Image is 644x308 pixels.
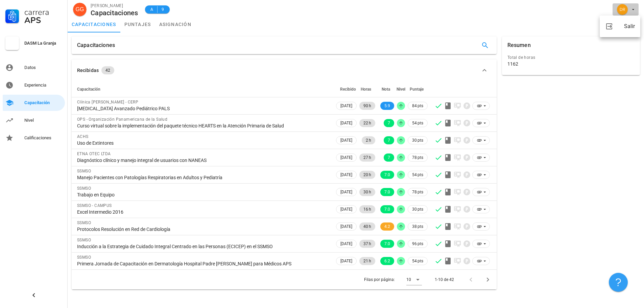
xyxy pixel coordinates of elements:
a: capacitaciones [68,16,120,32]
div: [MEDICAL_DATA] Avanzado Pediátrico PALS [77,105,329,112]
span: [DATE] [340,119,352,127]
button: Página siguiente [482,274,494,286]
span: 42 [105,66,110,74]
a: Datos [3,60,65,76]
span: 7.0 [384,205,390,213]
div: 10 [406,277,411,283]
div: Calificaciones [24,135,62,141]
span: A [149,6,154,13]
span: SSMSO [77,238,91,242]
div: avatar [617,4,628,15]
span: 78 pts [412,189,423,195]
div: Recibidas [77,67,99,74]
th: Capacitación [72,81,335,97]
span: 7.0 [384,188,390,196]
span: [DATE] [340,137,352,144]
span: 7.0 [384,171,390,179]
span: SSMSO [77,169,91,173]
span: SSMSO [77,255,91,260]
span: 27 h [363,153,371,162]
span: 6.2 [384,257,390,265]
span: [DATE] [340,223,352,230]
a: Capacitación [3,95,65,111]
div: Primera Jornada de Capacitación en Dermatología Hospital Padre [PERSON_NAME] para Médicos APS [77,261,329,267]
div: Excel Intermedio 2016 [77,209,329,215]
a: Nivel [3,112,65,128]
div: [PERSON_NAME] [91,2,138,9]
span: SSMSO [77,186,91,191]
div: avatar [73,3,87,16]
div: Datos [24,65,62,70]
span: Nivel [397,87,405,92]
span: [DATE] [340,154,352,161]
span: 22 h [363,119,371,127]
div: APS [24,16,62,24]
span: 7 [388,136,390,144]
span: 84 pts [412,102,423,109]
span: 21 h [363,257,371,265]
span: 54 pts [412,258,423,264]
span: 96 pts [412,240,423,247]
span: OPS - Organización Panamericana de la Salud [77,117,167,122]
div: 1162 [507,61,518,67]
span: Nota [382,87,390,92]
div: Salir [624,20,635,33]
span: Puntaje [410,87,424,92]
div: Experiencia [24,82,62,88]
div: 10Filas por página: [406,274,422,285]
span: Recibido [340,87,356,92]
span: 54 pts [412,120,423,126]
div: Inducción a la Estrategia de Cuidado Integral Centrado en las Personas (ECICEP) en el SSMSO [77,243,329,250]
div: Trabajo en Equipo [77,192,329,198]
span: 2 h [366,136,371,144]
span: 37 h [363,240,371,248]
button: Recibidas 42 [72,60,497,81]
span: [DATE] [340,257,352,265]
span: 30 pts [412,206,423,213]
div: Capacitaciones [77,37,115,54]
div: Capacitación [24,100,62,105]
span: 54 pts [412,171,423,178]
span: 5.9 [384,102,390,110]
span: Horas [361,87,371,92]
span: 16 h [363,205,371,213]
div: Diagnóstico clínico y manejo integral de usuarios con NANEAS [77,157,329,163]
div: Total de horas [507,54,635,61]
div: Curso virtual sobre la implementación del paquete técnico HEARTS en la Atención Primaria de Salud [77,123,329,129]
div: 1-10 de 42 [435,277,454,283]
span: 4.2 [384,222,390,231]
a: Calificaciones [3,130,65,146]
a: Experiencia [3,77,65,93]
span: ETNA OTEC LTDA [77,151,111,156]
span: 7 [388,153,390,162]
th: Puntaje [406,81,429,97]
th: Nota [377,81,396,97]
div: Capacitaciones [91,9,138,17]
span: 7.0 [384,240,390,248]
div: Nivel [24,118,62,123]
div: Protocolos Resolución en Red de Cardiología [77,226,329,232]
span: 30 h [363,188,371,196]
span: ACHS [77,134,89,139]
div: DASM La Granja [24,41,62,46]
a: puntajes [120,16,155,32]
span: Clínica [PERSON_NAME] - CERP [77,100,138,104]
a: asignación [155,16,196,32]
span: 40 h [363,222,371,231]
span: 30 pts [412,137,423,144]
span: [DATE] [340,171,352,179]
span: SSMSO [77,220,91,225]
span: [DATE] [340,102,352,110]
span: [DATE] [340,240,352,247]
div: Resumen [507,37,531,54]
span: 90 h [363,102,371,110]
span: 38 pts [412,223,423,230]
span: SSMSO - CAMPUS [77,203,112,208]
div: Carrera [24,8,62,16]
div: Uso de Extintores [77,140,329,146]
div: Filas por página: [364,270,422,289]
th: Recibido [335,81,358,97]
div: Manejo Pacientes con Patologías Respiratorias en Adultos y Pediatría [77,174,329,181]
th: Nivel [396,81,406,97]
span: 7 [388,119,390,127]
